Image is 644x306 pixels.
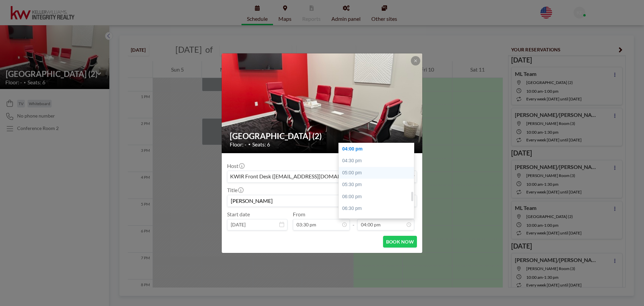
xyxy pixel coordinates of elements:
img: 537.jpg [222,28,423,179]
label: Title [227,187,243,193]
label: Start date [227,211,250,218]
span: Floor: - [230,141,247,148]
label: Host [227,163,244,169]
h2: [GEOGRAPHIC_DATA] (2) [230,131,415,141]
input: KWIR's reservation [227,195,417,207]
label: From [293,211,305,218]
div: 05:00 pm [339,167,417,179]
span: KWIR Front Desk ([EMAIL_ADDRESS][DOMAIN_NAME]) [229,172,366,181]
div: 07:00 pm [339,215,417,227]
div: 04:00 pm [339,143,417,155]
span: • [248,142,251,147]
div: Search for option [227,171,417,182]
button: BOOK NOW [383,236,417,248]
div: 06:30 pm [339,203,417,215]
div: 06:00 pm [339,191,417,203]
div: 05:30 pm [339,179,417,191]
span: - [353,213,355,228]
div: 04:30 pm [339,155,417,167]
span: Seats: 6 [252,141,270,148]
